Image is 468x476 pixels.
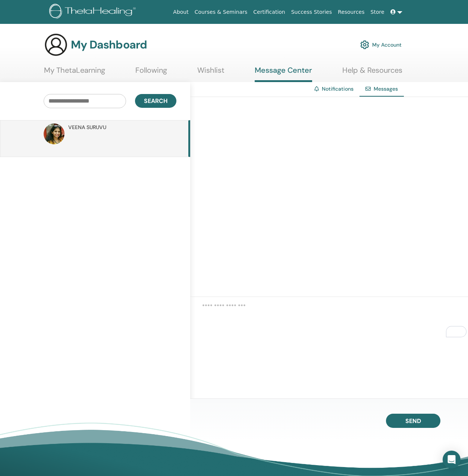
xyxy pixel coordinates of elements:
[44,66,105,80] a: My ThetaLearning
[49,4,138,21] img: logo.png
[197,66,224,80] a: Wishlist
[144,97,167,105] span: Search
[335,5,368,19] a: Resources
[255,66,312,82] a: Message Center
[386,414,440,428] button: Send
[192,5,251,19] a: Courses & Seminars
[202,302,468,339] textarea: To enrich screen reader interactions, please activate Accessibility in Grammarly extension settings
[374,85,398,92] span: Messages
[44,123,65,144] img: default.jpg
[322,85,354,92] a: Notifications
[405,417,421,425] span: Send
[342,66,402,80] a: Help & Resources
[443,451,461,469] div: Open Intercom Messenger
[250,5,288,19] a: Certification
[288,5,335,19] a: Success Stories
[135,94,176,108] button: Search
[368,5,387,19] a: Store
[170,5,191,19] a: About
[44,33,68,57] img: generic-user-icon.jpg
[71,38,147,51] h3: My Dashboard
[135,66,167,80] a: Following
[360,37,402,53] a: My Account
[68,123,106,131] span: VEENA SURUVU
[360,38,369,51] img: cog.svg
